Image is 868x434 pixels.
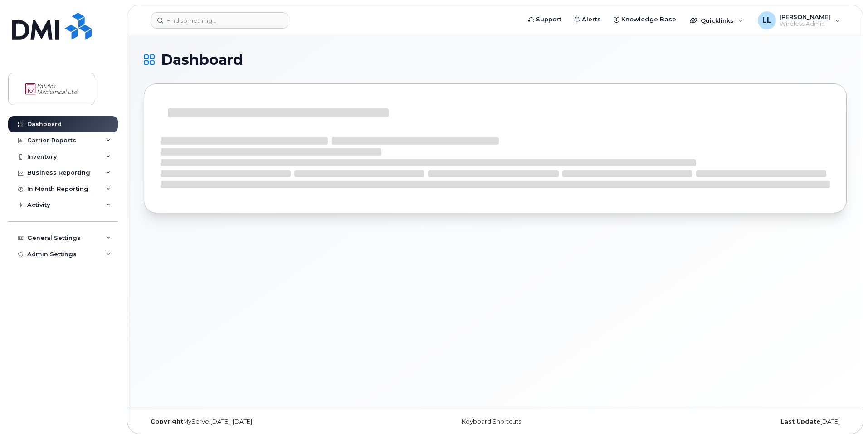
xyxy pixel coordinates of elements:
div: MyServe [DATE]–[DATE] [144,418,378,425]
a: Keyboard Shortcuts [462,418,521,425]
span: Dashboard [161,53,243,67]
strong: Last Update [780,418,820,425]
strong: Copyright [151,418,183,425]
div: [DATE] [612,418,847,425]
